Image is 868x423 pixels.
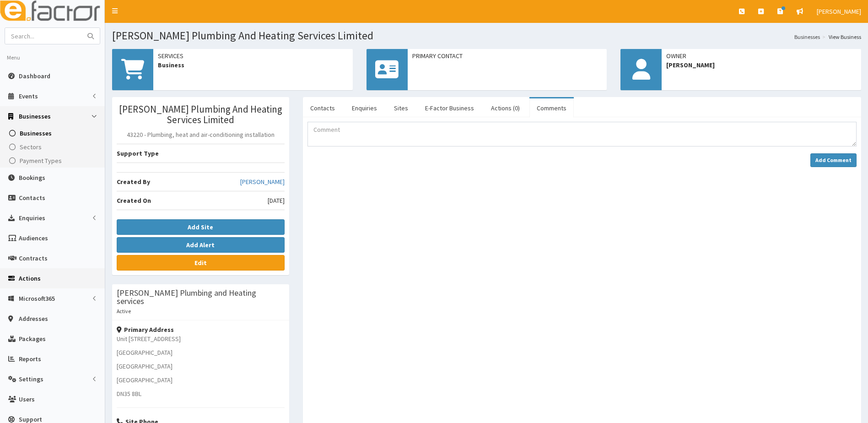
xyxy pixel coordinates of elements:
span: Packages [19,335,46,343]
p: Unit [STREET_ADDRESS] [117,334,285,343]
a: Sites [387,98,415,118]
a: Businesses [2,126,105,140]
span: Primary Contact [412,51,603,60]
span: Actions [19,274,41,282]
b: Support Type [117,149,159,157]
span: Bookings [19,174,45,182]
b: Edit [194,259,207,267]
b: Add Alert [186,241,215,249]
a: [PERSON_NAME] [240,177,285,186]
span: Sectors [20,143,42,151]
span: Business [158,60,348,70]
span: Owner [666,51,857,60]
b: Created By [117,178,150,186]
span: [DATE] [268,196,285,205]
span: Businesses [19,112,51,120]
span: Addresses [19,315,48,323]
li: View Business [820,33,861,41]
span: Businesses [20,129,52,137]
span: Enquiries [19,214,45,222]
a: E-Factor Business [418,98,481,118]
p: [GEOGRAPHIC_DATA] [117,348,285,357]
span: [PERSON_NAME] [666,60,857,70]
span: Events [19,92,38,100]
a: Payment Types [2,154,105,168]
a: Actions (0) [484,98,527,118]
button: Add Alert [117,237,285,253]
a: Comments [529,98,574,118]
a: Edit [117,255,285,271]
p: DN35 8BL [117,389,285,398]
a: Contacts [303,98,342,118]
span: Microsoft365 [19,294,55,303]
span: Dashboard [19,72,50,80]
span: Contacts [19,194,45,202]
h3: [PERSON_NAME] Plumbing and Heating services [117,289,285,305]
h3: [PERSON_NAME] Plumbing And Heating Services Limited [117,104,285,125]
b: Add Site [188,223,213,231]
a: Sectors [2,140,105,154]
span: Reports [19,355,41,363]
input: Search... [5,28,82,44]
span: Users [19,395,35,403]
a: Businesses [794,33,820,41]
small: Active [117,308,131,315]
textarea: Comment [307,122,857,146]
a: Enquiries [345,98,384,118]
button: Add Comment [810,153,857,167]
p: 43220 - Plumbing, heat and air-conditioning installation [117,130,285,139]
strong: Add Comment [815,157,852,163]
strong: Primary Address [117,325,174,334]
h1: [PERSON_NAME] Plumbing And Heating Services Limited [112,30,861,42]
span: Contracts [19,254,48,262]
p: [GEOGRAPHIC_DATA] [117,375,285,385]
b: Created On [117,196,151,205]
span: [PERSON_NAME] [817,7,861,16]
span: Audiences [19,234,48,242]
span: Payment Types [20,157,62,165]
span: Services [158,51,348,60]
p: [GEOGRAPHIC_DATA] [117,362,285,371]
span: Settings [19,375,43,383]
